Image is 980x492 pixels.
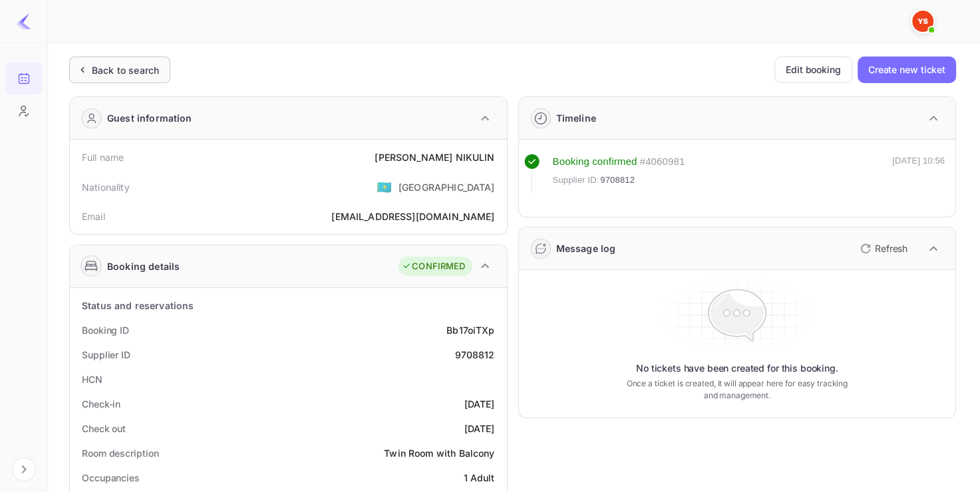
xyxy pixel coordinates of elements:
[82,209,105,223] div: Email
[399,180,495,194] div: [GEOGRAPHIC_DATA]
[600,174,635,187] span: 9708812
[553,174,599,187] span: Supplier ID:
[82,397,120,411] div: Check-in
[12,457,36,481] button: Expand navigation
[852,238,913,259] button: Refresh
[82,323,129,337] div: Booking ID
[16,13,32,29] img: LiteAPI
[107,111,192,125] div: Guest information
[82,446,158,460] div: Room description
[377,175,392,199] span: United States
[402,260,465,273] div: CONFIRMED
[892,154,945,193] div: [DATE] 10:56
[463,471,494,485] div: 1 Adult
[464,422,495,435] div: [DATE]
[446,323,494,337] div: Bb17oiTXp
[875,241,907,255] p: Refresh
[82,471,140,485] div: Occupancies
[92,63,159,77] div: Back to search
[82,348,130,362] div: Supplier ID
[82,372,102,386] div: HCN
[774,57,852,83] button: Edit booking
[82,422,126,435] div: Check out
[912,11,933,32] img: Yandex Support
[331,209,494,223] div: [EMAIL_ADDRESS][DOMAIN_NAME]
[636,362,838,375] p: No tickets have been created for this booking.
[464,397,495,411] div: [DATE]
[556,111,596,125] div: Timeline
[620,378,854,402] p: Once a ticket is created, it will appear here for easy tracking and management.
[384,446,494,460] div: Twin Room with Balcony
[5,62,42,93] a: Bookings
[82,180,130,194] div: Nationality
[858,57,956,83] button: Create new ticket
[639,154,685,170] div: # 4060981
[375,150,494,164] div: [PERSON_NAME] NIKULIN
[107,259,180,273] div: Booking details
[5,95,42,126] a: Customers
[454,348,494,362] div: 9708812
[82,150,124,164] div: Full name
[556,241,616,255] div: Message log
[553,154,637,170] div: Booking confirmed
[82,299,194,312] div: Status and reservations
